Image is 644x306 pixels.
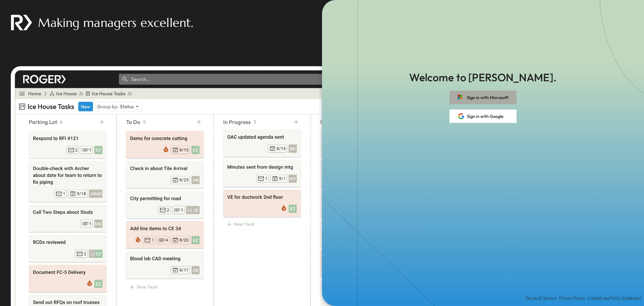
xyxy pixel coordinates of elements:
[588,295,641,301] a: Limited Use Policy Statement
[449,91,517,104] button: Sign in with Microsoft
[38,14,193,31] p: Making managers excellent.
[559,295,585,301] a: Privacy Policy
[526,295,556,301] a: Terms of Service
[409,70,556,85] p: Welcome to [PERSON_NAME].
[449,110,517,123] button: Sign in with Google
